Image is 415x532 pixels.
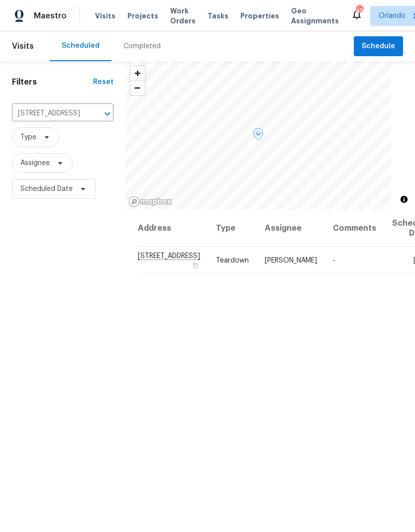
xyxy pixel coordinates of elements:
div: 43 [356,6,363,16]
button: Zoom out [130,81,145,95]
span: Tasks [207,12,228,19]
div: Completed [123,41,161,51]
span: Projects [127,11,158,21]
th: Comments [325,210,384,247]
input: Search for an address... [12,106,86,121]
span: - [333,257,335,264]
canvas: Map [125,61,391,210]
button: Toggle attribution [398,193,410,205]
span: Assignee [20,158,50,168]
span: Geo Assignments [291,6,339,26]
div: Scheduled [62,41,100,51]
span: Orlando [379,11,406,21]
span: Work Orders [170,6,196,26]
th: Address [137,210,208,247]
div: Reset [93,77,113,87]
span: Scheduled Date [20,184,73,194]
h1: Filters [12,77,93,87]
button: Zoom in [130,66,145,81]
span: Type [20,132,36,142]
span: [PERSON_NAME] [265,257,317,264]
span: Teardown [216,257,249,264]
span: Visits [95,11,115,21]
th: Assignee [257,210,325,247]
span: Properties [240,11,279,21]
span: Schedule [362,40,395,53]
button: Open [101,107,114,121]
span: Visits [12,35,34,57]
button: Schedule [354,36,403,57]
div: Map marker [253,128,263,144]
th: Type [208,210,257,247]
span: Toggle attribution [401,194,407,205]
span: Maestro [34,11,67,21]
a: Mapbox homepage [128,196,172,207]
button: Copy Address [191,261,200,270]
